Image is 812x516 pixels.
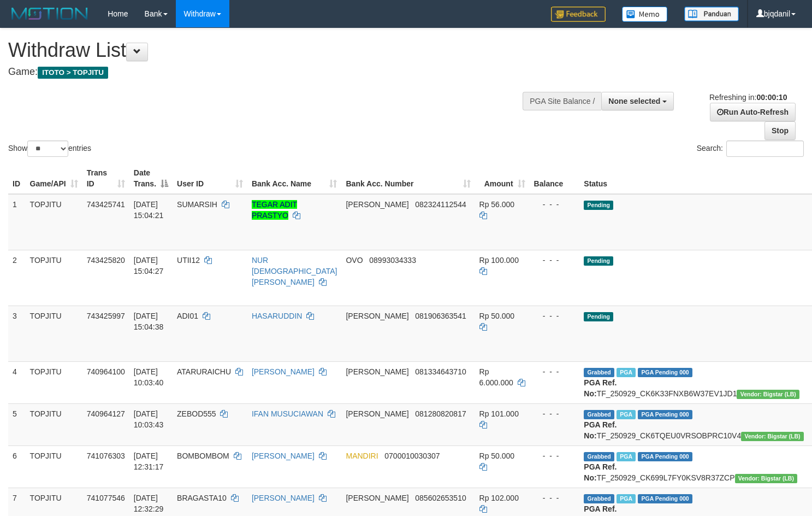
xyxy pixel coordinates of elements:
span: Copy 081280820817 to clipboard [415,409,466,418]
a: HASARUDDIN [252,312,303,320]
span: 741076303 [87,451,125,460]
span: Marked by bjqwili [617,410,636,419]
div: - - - [534,199,576,210]
span: Grabbed [584,368,614,377]
td: TOPJITU [26,194,82,250]
span: Copy 08993034333 to clipboard [369,256,416,265]
td: TOPJITU [26,306,82,361]
select: Showentries [27,140,68,157]
span: Grabbed [584,494,614,503]
a: [PERSON_NAME] [252,367,315,376]
span: ITOTO > TOPJITU [38,67,108,79]
span: ZEBOD555 [177,409,216,418]
span: 740964100 [87,367,125,376]
span: Pending [584,201,613,210]
span: Rp 101.000 [479,409,519,418]
div: - - - [534,408,576,419]
span: Vendor URL: https://dashboard.q2checkout.com/secure [741,432,804,441]
span: [DATE] 15:04:21 [134,200,164,220]
span: [PERSON_NAME] [346,409,408,418]
span: Refreshing in: [709,93,787,102]
span: 741077546 [87,494,125,502]
td: 1 [8,194,26,250]
b: PGA Ref. No: [584,462,617,482]
span: PGA Pending [638,368,692,377]
td: TOPJITU [26,361,82,403]
span: Copy 085602653510 to clipboard [415,494,466,502]
td: 5 [8,403,26,445]
span: 743425741 [87,200,125,209]
a: Run Auto-Refresh [710,103,796,121]
div: - - - [534,492,576,503]
span: OVO [346,256,363,265]
span: BOMBOMBOM [177,451,229,460]
span: Marked by bjqsamuel [617,452,636,461]
span: [DATE] 10:03:43 [134,409,164,429]
img: panduan.png [684,7,739,21]
label: Show entries [8,140,91,157]
span: Copy 081906363541 to clipboard [415,312,466,320]
a: Stop [764,121,796,140]
span: Pending [584,256,613,266]
b: PGA Ref. No: [584,420,617,440]
a: IFAN MUSUCIAWAN [252,409,323,418]
td: TOPJITU [26,250,82,306]
span: SUMARSIH [177,200,217,209]
th: Bank Acc. Name: activate to sort column ascending [247,163,342,194]
span: Grabbed [584,410,614,419]
img: Button%20Memo.svg [622,7,668,22]
span: Marked by bjqdanil [617,494,636,503]
span: 740964127 [87,409,125,418]
span: [DATE] 15:04:38 [134,312,164,331]
div: - - - [534,366,576,377]
span: Rp 50.000 [479,312,515,320]
span: Marked by bjqwili [617,368,636,377]
span: [PERSON_NAME] [346,367,408,376]
span: Rp 102.000 [479,494,519,502]
a: [PERSON_NAME] [252,494,315,502]
span: UTII12 [177,256,200,265]
td: 4 [8,361,26,403]
h4: Game: [8,67,530,78]
span: Rp 50.000 [479,451,515,460]
a: TEGAR ADIT PRASTYO [252,200,297,220]
span: [DATE] 12:32:29 [134,494,164,513]
span: Copy 0700010030307 to clipboard [384,451,440,460]
img: MOTION_logo.png [8,5,91,22]
span: PGA Pending [638,410,692,419]
span: Rp 100.000 [479,256,519,265]
h1: Withdraw List [8,39,530,61]
span: [DATE] 15:04:27 [134,256,164,275]
a: NUR [DEMOGRAPHIC_DATA][PERSON_NAME] [252,256,337,286]
span: BRAGASTA10 [177,494,227,502]
span: [DATE] 10:03:40 [134,367,164,387]
b: PGA Ref. No: [584,378,617,398]
span: Grabbed [584,452,614,461]
strong: 00:00:10 [756,93,787,102]
span: [PERSON_NAME] [346,200,408,209]
th: Game/API: activate to sort column ascending [26,163,82,194]
input: Search: [726,140,804,157]
div: - - - [534,310,576,321]
button: None selected [601,92,674,110]
span: Rp 6.000.000 [479,367,513,387]
span: Rp 56.000 [479,200,515,209]
th: Trans ID: activate to sort column ascending [82,163,129,194]
div: PGA Site Balance / [523,92,601,110]
img: Feedback.jpg [551,7,606,22]
span: ATARURAICHU [177,367,231,376]
span: Vendor URL: https://dashboard.q2checkout.com/secure [737,390,799,399]
span: 743425997 [87,312,125,320]
span: Copy 082324112544 to clipboard [415,200,466,209]
th: User ID: activate to sort column ascending [173,163,247,194]
th: Bank Acc. Number: activate to sort column ascending [341,163,475,194]
th: Date Trans.: activate to sort column descending [129,163,173,194]
div: - - - [534,450,576,461]
td: 6 [8,445,26,488]
span: PGA Pending [638,452,692,461]
td: 3 [8,306,26,361]
td: TOPJITU [26,403,82,445]
span: Pending [584,312,613,321]
span: Copy 081334643710 to clipboard [415,367,466,376]
span: [PERSON_NAME] [346,494,408,502]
